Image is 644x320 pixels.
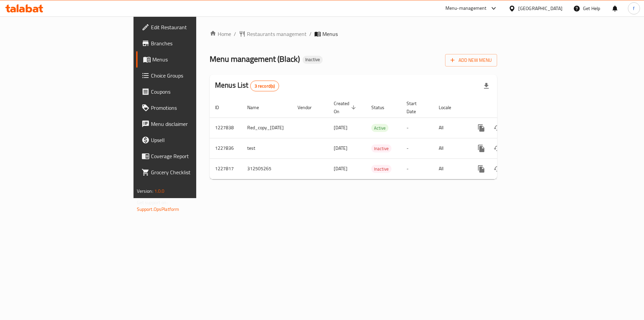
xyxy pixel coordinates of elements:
[210,51,300,66] span: Menu management ( Black )
[309,30,312,38] li: /
[151,136,236,144] span: Upsell
[371,124,388,132] span: Active
[473,140,489,156] button: more
[151,168,236,176] span: Grocery Checklist
[371,145,391,152] span: Inactive
[450,56,492,64] span: Add New Menu
[445,54,497,66] button: Add New Menu
[473,120,489,136] button: more
[242,158,292,179] td: 312505265
[433,158,468,179] td: All
[489,161,505,177] button: Change Status
[136,67,241,84] a: Choice Groups
[137,205,179,214] a: Support.OpsPlatform
[151,104,236,112] span: Promotions
[401,138,433,158] td: -
[151,39,236,47] span: Branches
[136,100,241,116] a: Promotions
[303,57,323,62] span: Inactive
[136,164,241,180] a: Grocery Checklist
[152,55,236,63] span: Menus
[371,165,391,173] span: Inactive
[151,152,236,160] span: Coverage Report
[242,118,292,138] td: Red_copy_[DATE]
[251,83,279,89] span: 3 record(s)
[215,80,279,91] h2: Menus List
[334,144,347,152] span: [DATE]
[136,132,241,148] a: Upsell
[489,120,505,136] button: Change Status
[489,140,505,156] button: Change Status
[401,158,433,179] td: -
[303,56,323,64] div: Inactive
[247,103,268,111] span: Name
[433,118,468,138] td: All
[439,103,460,111] span: Locale
[136,35,241,51] a: Branches
[136,116,241,132] a: Menu disclaimer
[371,124,388,132] div: Active
[322,30,338,38] span: Menus
[137,187,153,195] span: Version:
[215,103,228,111] span: ID
[433,138,468,158] td: All
[468,97,543,118] th: Actions
[334,164,347,173] span: [DATE]
[334,99,358,116] span: Created On
[371,165,391,173] div: Inactive
[154,187,165,195] span: 1.0.0
[210,97,543,179] table: enhanced table
[151,88,236,96] span: Coupons
[445,4,487,12] div: Menu-management
[633,5,635,12] span: f
[242,138,292,158] td: test
[210,30,497,38] nav: breadcrumb
[151,72,236,80] span: Choice Groups
[407,99,425,116] span: Start Date
[136,148,241,164] a: Coverage Report
[401,118,433,138] td: -
[137,198,168,207] span: Get support on:
[478,78,494,94] div: Export file
[136,84,241,100] a: Coupons
[151,23,236,31] span: Edit Restaurant
[334,123,347,132] span: [DATE]
[136,51,241,67] a: Menus
[151,120,236,128] span: Menu disclaimer
[371,103,393,111] span: Status
[518,5,562,12] div: [GEOGRAPHIC_DATA]
[473,161,489,177] button: more
[239,30,307,38] a: Restaurants management
[250,81,279,91] div: Total records count
[298,103,320,111] span: Vendor
[247,30,307,38] span: Restaurants management
[136,19,241,35] a: Edit Restaurant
